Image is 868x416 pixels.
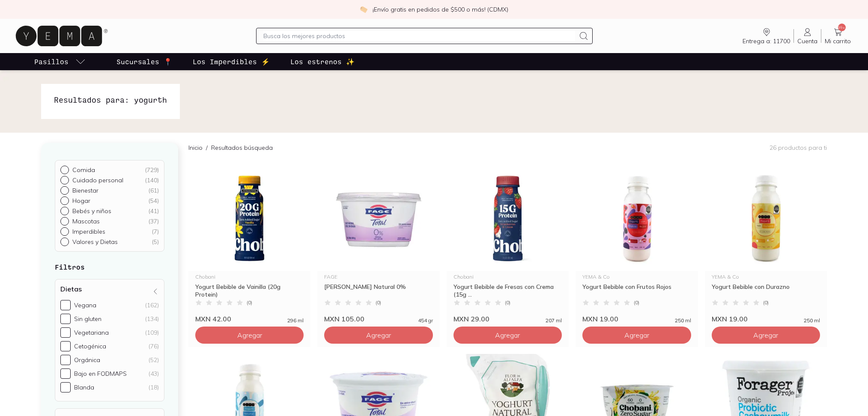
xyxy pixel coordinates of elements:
[290,56,355,67] p: Los estrenos ✨
[149,370,159,377] div: (43)
[148,217,159,225] div: ( 37 )
[453,327,562,344] button: Agregar
[289,53,356,70] a: Los estrenos ✨
[317,166,439,271] img: 34297 yogurt griego natural 0 fage
[634,300,639,305] span: ( 0 )
[195,283,304,298] div: Yogurt Bebible de Vainilla (20g Protein)
[821,27,854,45] a: 99+Mi carrito
[211,143,273,152] p: Resultados búsqueda
[804,318,820,323] span: 250 ml
[72,187,98,194] p: Bienestar
[712,327,820,344] button: Agregar
[324,327,433,344] button: Agregar
[675,318,691,323] span: 250 ml
[74,342,106,350] div: Cetogénica
[145,166,159,174] div: ( 729 )
[582,283,691,298] div: Yogurt Bebible con Frutos Rojos
[72,238,118,246] p: Valores y Dietas
[74,329,109,336] div: Vegetariana
[191,53,271,70] a: Los Imperdibles ⚡️
[624,331,649,339] span: Agregar
[60,355,71,365] input: Orgánica(52)
[366,331,391,339] span: Agregar
[770,144,827,152] p: 26 productos para ti
[188,166,310,323] a: 34274-Yogurt-Bebible-de-Vainilla-chobaniChobaniYogurt Bebible de Vainilla (20g Protein)(0)MXN 42....
[324,283,433,298] div: [PERSON_NAME] Natural 0%
[712,315,748,323] span: MXN 19.00
[148,207,159,215] div: ( 41 )
[152,228,159,235] div: ( 7 )
[34,56,69,67] p: Pasillos
[145,315,159,323] div: (134)
[72,207,111,215] p: Bebés y niños
[60,341,71,351] input: Cetogénica(76)
[705,166,827,271] img: 34135 yogurt con durazno yema
[195,327,304,344] button: Agregar
[743,37,790,45] span: Entrega a: 11700
[376,300,381,305] span: ( 0 )
[247,300,252,305] span: ( 0 )
[373,5,508,14] p: ¡Envío gratis en pedidos de $500 o más! (CDMX)
[453,315,489,323] span: MXN 29.00
[74,356,100,364] div: Orgánica
[74,370,127,377] div: Bajo en FODMAPS
[145,301,159,309] div: (162)
[195,315,231,323] span: MXN 42.00
[60,314,71,324] input: Sin gluten(134)
[145,329,159,336] div: (109)
[188,166,310,271] img: 34274-Yogurt-Bebible-de-Vainilla-chobani
[797,37,817,45] span: Cuenta
[72,228,105,235] p: Imperdibles
[495,331,520,339] span: Agregar
[60,300,71,310] input: Vegana(162)
[712,283,820,298] div: Yogurt Bebible con Durazno
[753,331,778,339] span: Agregar
[838,24,846,31] span: 99+
[149,356,159,364] div: (52)
[263,31,575,41] input: Busca los mejores productos
[705,166,827,323] a: 34135 yogurt con durazno yemaYEMA & CoYogurt Bebible con Durazno(0)MXN 19.00250 ml
[453,274,562,279] div: Chobani
[193,56,270,67] p: Los Imperdibles ⚡️
[324,315,364,323] span: MXN 105.00
[148,197,159,205] div: ( 54 )
[116,56,172,67] p: Sucursales 📍
[360,6,367,13] img: check
[287,318,304,323] span: 296 ml
[60,285,82,293] h4: Dietas
[74,383,94,391] div: Blanda
[317,166,439,323] a: 34297 yogurt griego natural 0 fageFAGE[PERSON_NAME] Natural 0%(0)MXN 105.00454 gr
[582,327,691,344] button: Agregar
[72,166,95,174] p: Comida
[54,94,167,105] h1: Resultados para: yogurth
[60,327,71,338] input: Vegetariana(109)
[188,144,203,152] a: Inicio
[55,279,164,401] div: Dietas
[453,283,562,298] div: Yogurt Bebible de Fresas con Crema (15g ...
[324,274,433,279] div: FAGE
[447,166,569,271] img: 34275 yogurt bebible fresa 15g chobani
[546,318,562,323] span: 207 ml
[195,274,304,279] div: Chobani
[582,315,618,323] span: MXN 19.00
[763,300,769,305] span: ( 0 )
[72,197,90,205] p: Hogar
[148,187,159,194] div: ( 61 )
[794,27,821,45] a: Cuenta
[576,166,698,271] img: 34136 yogurt con frutos rojos yema
[60,382,71,392] input: Blanda(18)
[825,37,851,45] span: Mi carrito
[115,53,174,70] a: Sucursales 📍
[72,217,100,225] p: Mascotas
[152,238,159,246] div: ( 5 )
[74,315,101,323] div: Sin gluten
[505,300,510,305] span: ( 0 )
[74,301,96,309] div: Vegana
[447,166,569,323] a: 34275 yogurt bebible fresa 15g chobaniChobaniYogurt Bebible de Fresas con Crema (15g ...(0)MXN 29...
[33,53,87,70] a: pasillo-todos-link
[237,331,262,339] span: Agregar
[60,368,71,379] input: Bajo en FODMAPS(43)
[582,274,691,279] div: YEMA & Co
[576,166,698,323] a: 34136 yogurt con frutos rojos yemaYEMA & CoYogurt Bebible con Frutos Rojos(0)MXN 19.00250 ml
[203,143,211,152] span: /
